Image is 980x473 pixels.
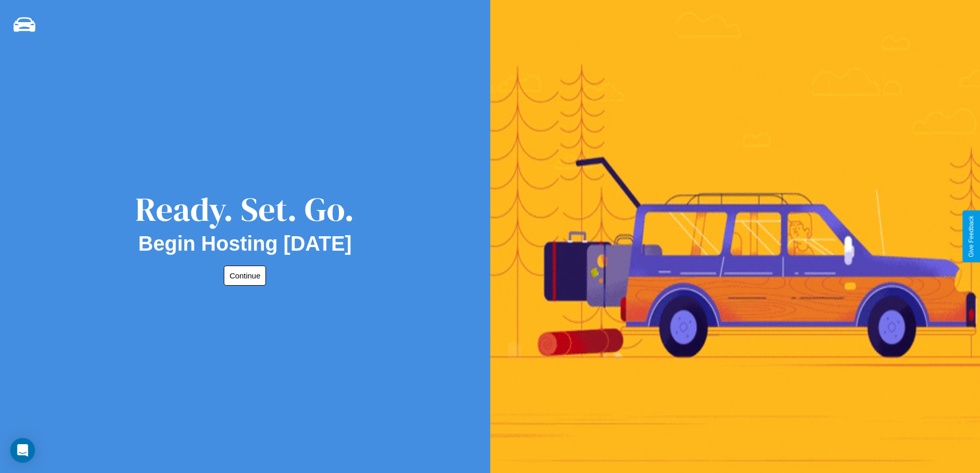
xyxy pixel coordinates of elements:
h2: Begin Hosting [DATE] [138,232,352,255]
div: Give Feedback [968,216,975,257]
div: Open Intercom Messenger [10,438,35,463]
div: Ready. Set. Go. [135,186,354,232]
button: Continue [224,266,266,286]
